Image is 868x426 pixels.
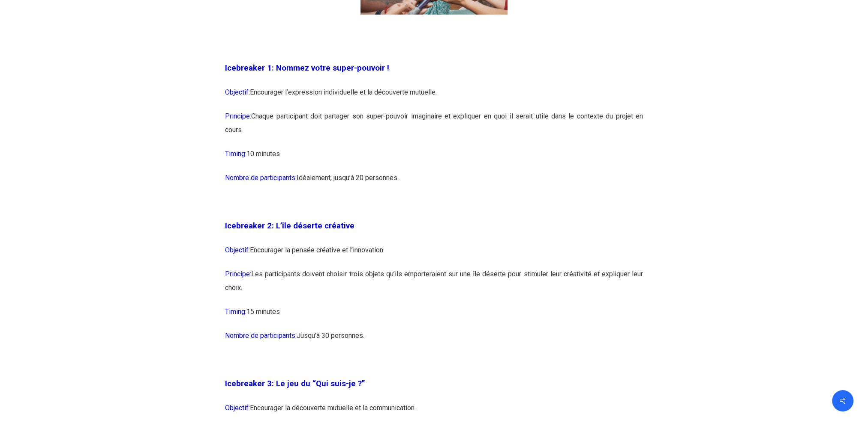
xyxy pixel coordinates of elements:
p: Chaque participant doit partager son super-pouvoir imaginaire et expliquer en quoi il serait util... [225,109,643,147]
span: Principe: [225,112,251,120]
p: Encourager la découverte mutuelle et la communication. [225,401,643,425]
p: Jusqu’à 30 personnes. [225,329,643,353]
span: Objectif: [225,246,250,254]
span: Principe: [225,270,251,278]
p: Encourager l’expression individuelle et la découverte mutuelle. [225,86,643,109]
span: Timing: [225,150,246,158]
p: 15 minutes [225,305,643,329]
span: Nombre de participants: [225,174,297,182]
span: Timing: [225,308,246,316]
span: Icebreaker 3: Le jeu du “Qui suis-je ?” [225,379,365,388]
span: Objectif: [225,404,250,412]
p: Les participants doivent choisir trois objets qu’ils emporteraient sur une île déserte pour stimu... [225,267,643,305]
span: Objectif: [225,88,250,96]
p: Encourager la pensée créative et l’innovation. [225,243,643,267]
span: Icebreaker 2: L’île déserte créative [225,221,354,231]
p: Idéalement, jusqu’à 20 personnes. [225,171,643,195]
p: 10 minutes [225,147,643,171]
span: Icebreaker 1: Nommez votre super-pouvoir ! [225,63,389,73]
span: Nombre de participants: [225,331,297,340]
